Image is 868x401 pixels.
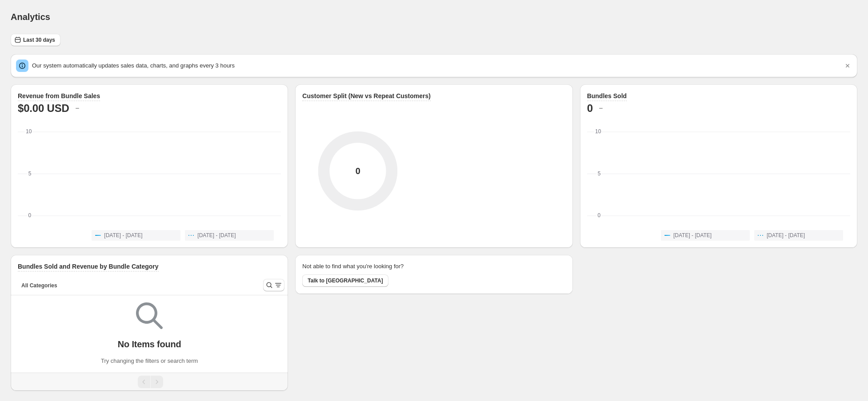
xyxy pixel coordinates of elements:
[197,232,236,239] span: [DATE] - [DATE]
[101,357,198,365] p: Try changing the filters or search term
[767,232,805,239] span: [DATE] - [DATE]
[18,91,100,100] h3: Revenue from Bundle Sales
[28,212,32,218] text: 0
[587,101,593,115] h2: 0
[11,12,50,22] h1: Analytics
[308,277,383,284] span: Talk to [GEOGRAPHIC_DATA]
[185,230,274,241] button: [DATE] - [DATE]
[263,279,284,291] button: Search and filter results
[104,232,142,239] span: [DATE] - [DATE]
[26,128,32,135] text: 10
[18,101,69,115] h2: $0.00 USD
[673,232,712,239] span: [DATE] - [DATE]
[597,212,600,218] text: 0
[841,60,854,72] button: Dismiss notification
[28,171,32,177] text: 5
[597,171,600,177] text: 5
[21,282,57,289] span: All Categories
[595,128,601,135] text: 10
[587,91,627,100] h3: Bundles Sold
[23,36,55,44] span: Last 30 days
[118,339,181,349] p: No Items found
[32,62,235,69] span: Our system automatically updates sales data, charts, and graphs every 3 hours
[754,230,843,241] button: [DATE] - [DATE]
[302,262,404,271] h2: Not able to find what you're looking for?
[11,34,60,46] button: Last 30 days
[18,262,159,271] h3: Bundles Sold and Revenue by Bundle Category
[661,230,750,241] button: [DATE] - [DATE]
[136,302,163,329] img: Empty search results
[11,373,288,391] nav: Pagination
[302,91,431,100] h3: Customer Split (New vs Repeat Customers)
[92,230,180,241] button: [DATE] - [DATE]
[302,274,388,287] button: Talk to [GEOGRAPHIC_DATA]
